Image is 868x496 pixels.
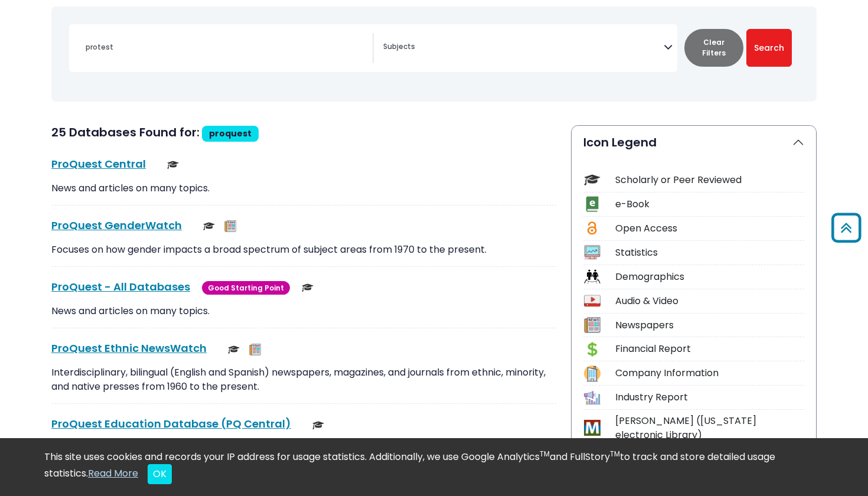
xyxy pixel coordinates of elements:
sup: TM [540,449,550,459]
div: Industry Report [615,390,804,404]
p: News and articles on many topics. [51,181,557,195]
div: [PERSON_NAME] ([US_STATE] electronic Library) [615,414,804,442]
img: Icon Statistics [584,244,600,260]
div: Scholarly or Peer Reviewed [615,173,804,187]
button: Clear Filters [684,29,743,67]
img: Icon MeL (Michigan electronic Library) [584,420,600,436]
img: Newspapers [224,220,236,232]
button: Submit for Search Results [746,29,792,67]
button: Icon Legend [572,126,816,159]
div: Statistics [615,246,804,260]
img: Newspapers [249,344,261,355]
div: Audio & Video [615,294,804,308]
a: ProQuest Ethnic NewsWatch [51,341,207,355]
img: Icon Audio & Video [584,293,600,309]
img: Icon Scholarly or Peer Reviewed [584,172,600,188]
a: ProQuest GenderWatch [51,218,182,233]
a: ProQuest Central [51,156,146,171]
a: ProQuest - All Databases [51,279,190,294]
div: e-Book [615,197,804,211]
nav: Search filters [51,6,817,102]
img: Icon Financial Report [584,341,600,357]
button: Close [148,464,172,484]
sup: TM [610,449,620,459]
div: Open Access [615,221,804,236]
img: Scholarly or Peer Reviewed [228,344,240,355]
div: Newspapers [615,318,804,332]
span: Good Starting Point [202,281,290,295]
textarea: Search [383,43,664,53]
a: ProQuest Education Database (PQ Central) [51,416,291,431]
input: Search database by title or keyword [79,38,373,56]
p: News and articles on many topics. [51,304,557,318]
div: Demographics [615,270,804,284]
div: Financial Report [615,342,804,356]
img: Scholarly or Peer Reviewed [302,282,314,293]
div: Company Information [615,366,804,380]
a: Back to Top [827,218,865,238]
span: 25 Databases Found for: [51,124,200,141]
img: Scholarly or Peer Reviewed [167,159,179,171]
img: Icon Industry Report [584,390,600,406]
img: Icon Open Access [585,220,599,236]
img: Icon e-Book [584,196,600,212]
img: Scholarly or Peer Reviewed [203,220,215,232]
div: This site uses cookies and records your IP address for usage statistics. Additionally, we use Goo... [44,450,824,484]
img: Icon Company Information [584,366,600,381]
a: Read More [88,466,138,480]
img: Icon Newspapers [584,317,600,333]
p: Interdisciplinary, bilingual (English and Spanish) newspapers, magazines, and journals from ethni... [51,366,557,394]
img: Icon Demographics [584,269,600,285]
p: Focuses on how gender impacts a broad spectrum of subject areas from 1970 to the present. [51,243,557,257]
img: Scholarly or Peer Reviewed [312,419,324,431]
span: proquest [209,128,252,139]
